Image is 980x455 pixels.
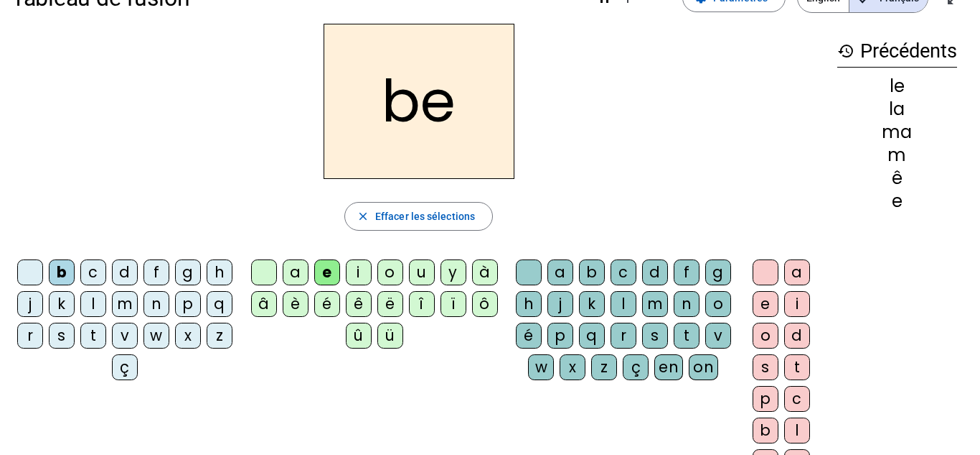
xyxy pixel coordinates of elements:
[49,323,75,349] div: s
[80,259,106,285] div: c
[80,323,106,349] div: t
[837,193,957,210] div: e
[49,291,75,317] div: k
[705,323,731,349] div: v
[440,259,466,285] div: y
[705,291,731,317] div: o
[784,386,810,412] div: c
[753,418,778,443] div: b
[753,354,778,380] div: s
[837,42,854,60] mat-icon: history
[409,259,435,285] div: u
[837,170,957,187] div: ê
[784,259,810,285] div: a
[611,259,636,285] div: c
[344,202,493,231] button: Effacer les sélections
[175,259,201,285] div: g
[346,323,372,349] div: û
[560,354,585,380] div: x
[837,101,957,118] div: la
[784,323,810,349] div: d
[143,259,169,285] div: f
[674,323,699,349] div: t
[112,291,138,317] div: m
[175,291,201,317] div: p
[324,24,514,179] h2: be
[753,291,778,317] div: e
[689,354,718,380] div: on
[409,291,435,317] div: î
[377,259,403,285] div: o
[357,210,369,223] mat-icon: close
[283,259,308,285] div: a
[654,354,683,380] div: en
[642,259,668,285] div: d
[579,323,605,349] div: q
[143,291,169,317] div: n
[314,291,340,317] div: é
[547,291,573,317] div: j
[346,259,372,285] div: i
[784,291,810,317] div: i
[49,259,75,285] div: b
[591,354,617,380] div: z
[611,323,636,349] div: r
[207,259,232,285] div: h
[674,291,699,317] div: n
[314,259,340,285] div: e
[642,291,668,317] div: m
[753,386,778,412] div: p
[112,354,138,380] div: ç
[642,323,668,349] div: s
[207,291,232,317] div: q
[516,291,542,317] div: h
[784,418,810,443] div: l
[440,291,466,317] div: ï
[516,323,542,349] div: é
[579,291,605,317] div: k
[175,323,201,349] div: x
[784,354,810,380] div: t
[17,323,43,349] div: r
[837,78,957,95] div: le
[377,291,403,317] div: ë
[17,291,43,317] div: j
[705,259,731,285] div: g
[837,35,957,68] h3: Précédents
[112,323,138,349] div: v
[80,291,106,317] div: l
[472,259,498,285] div: à
[472,291,498,317] div: ô
[112,259,138,285] div: d
[753,323,778,349] div: o
[623,354,649,380] div: ç
[547,323,573,349] div: p
[207,323,232,349] div: z
[579,259,605,285] div: b
[674,259,699,285] div: f
[251,291,277,317] div: â
[143,323,169,349] div: w
[547,259,573,285] div: a
[837,124,957,141] div: ma
[375,208,475,225] span: Effacer les sélections
[283,291,308,317] div: è
[377,323,403,349] div: ü
[346,291,372,317] div: ê
[837,147,957,164] div: m
[611,291,636,317] div: l
[528,354,554,380] div: w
